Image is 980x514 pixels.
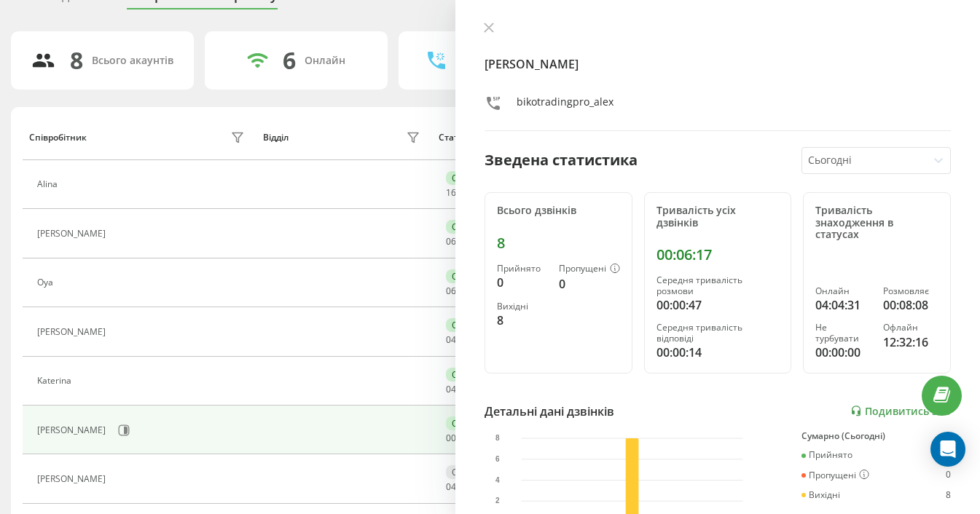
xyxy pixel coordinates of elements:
[497,274,547,291] div: 0
[446,383,456,395] span: 04
[850,405,951,417] a: Подивитись звіт
[883,286,938,296] div: Розмовляє
[883,323,938,333] div: Офлайн
[446,384,481,395] div: : :
[29,133,87,143] div: Співробітник
[446,220,492,234] div: Онлайн
[37,229,109,239] div: [PERSON_NAME]
[37,179,61,189] div: Alina
[446,333,456,346] span: 04
[446,269,492,283] div: Онлайн
[656,246,780,264] div: 00:06:17
[446,318,492,332] div: Онлайн
[656,275,780,296] div: Середня тривалість розмови
[497,264,547,274] div: Прийнято
[446,171,492,185] div: Онлайн
[446,368,492,381] div: Онлайн
[446,432,456,444] span: 00
[446,188,481,198] div: : :
[815,344,871,361] div: 00:00:00
[485,149,638,171] div: Зведена статистика
[801,450,852,460] div: Прийнято
[815,205,938,241] div: Тривалість знаходження в статусах
[656,205,780,229] div: Тривалість усіх дзвінків
[495,434,500,442] text: 8
[446,335,481,345] div: : :
[930,432,965,467] div: Open Intercom Messenger
[815,296,871,314] div: 04:04:31
[37,425,109,435] div: [PERSON_NAME]
[439,133,467,143] div: Статус
[37,376,75,386] div: Katerina
[446,482,481,492] div: : :
[495,476,500,484] text: 4
[656,296,780,314] div: 00:00:47
[446,285,456,297] span: 06
[559,264,620,275] div: Пропущені
[446,416,492,430] div: Онлайн
[801,490,840,500] div: Вихідні
[946,470,951,481] div: 0
[446,186,456,199] span: 16
[815,323,871,344] div: Не турбувати
[305,55,345,67] div: Онлайн
[559,275,620,293] div: 0
[283,47,296,74] div: 6
[883,296,938,314] div: 00:08:08
[37,277,57,288] div: Oya
[446,481,456,493] span: 04
[37,327,109,337] div: [PERSON_NAME]
[883,333,938,351] div: 12:32:16
[517,95,614,116] div: bikotradingpro_alex
[70,47,83,74] div: 8
[446,286,481,296] div: : :
[946,490,951,500] div: 8
[656,323,780,344] div: Середня тривалість відповіді
[497,301,547,312] div: Вихідні
[497,205,620,217] div: Всього дзвінків
[815,286,871,296] div: Онлайн
[497,234,620,252] div: 8
[497,312,547,329] div: 8
[801,470,869,481] div: Пропущені
[37,474,109,484] div: [PERSON_NAME]
[485,403,614,420] div: Детальні дані дзвінків
[495,497,500,505] text: 2
[263,133,289,143] div: Відділ
[446,237,481,247] div: : :
[446,235,456,248] span: 06
[656,344,780,361] div: 00:00:14
[446,433,481,443] div: : :
[446,465,493,479] div: Офлайн
[801,431,951,441] div: Сумарно (Сьогодні)
[485,55,951,73] h4: [PERSON_NAME]
[495,455,500,463] text: 6
[92,55,173,67] div: Всього акаунтів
